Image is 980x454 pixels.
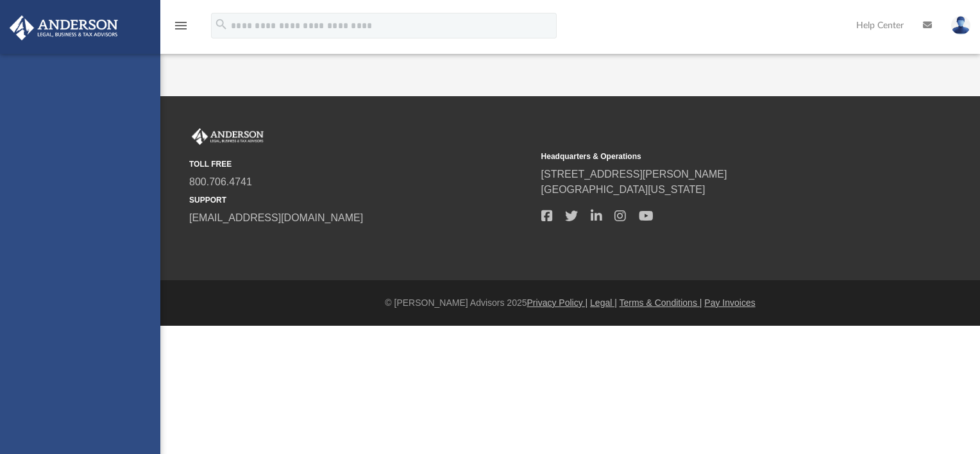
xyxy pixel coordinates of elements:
i: search [214,17,228,31]
a: Privacy Policy | [527,298,588,308]
div: © [PERSON_NAME] Advisors 2025 [160,296,980,310]
a: Legal | [590,298,617,308]
small: Headquarters & Operations [541,151,884,162]
a: 800.706.4741 [189,176,252,187]
i: menu [173,18,189,33]
small: SUPPORT [189,194,532,206]
img: Anderson Advisors Platinum Portal [6,15,122,40]
small: TOLL FREE [189,158,532,170]
a: [STREET_ADDRESS][PERSON_NAME] [541,169,727,180]
a: Terms & Conditions | [620,298,702,308]
a: [GEOGRAPHIC_DATA][US_STATE] [541,184,705,195]
a: Pay Invoices [704,298,755,308]
img: Anderson Advisors Platinum Portal [189,128,266,145]
a: [EMAIL_ADDRESS][DOMAIN_NAME] [189,212,363,223]
a: menu [173,24,189,33]
img: User Pic [951,16,970,35]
